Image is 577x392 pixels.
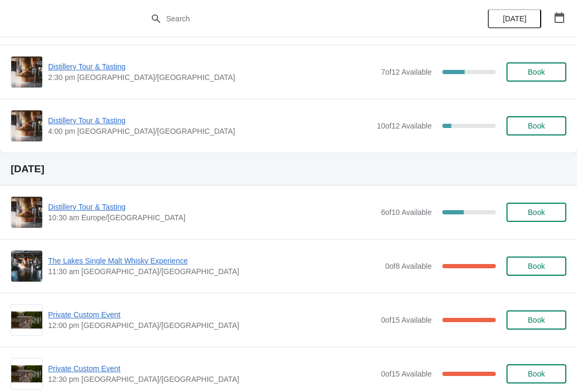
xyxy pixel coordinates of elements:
img: Private Custom Event | | 12:30 pm Europe/London [11,365,42,383]
span: 0 of 15 Available [381,370,432,378]
span: Book [528,370,545,378]
img: Distillery Tour & Tasting | | 10:30 am Europe/London [11,197,42,228]
span: 2:30 pm [GEOGRAPHIC_DATA]/[GEOGRAPHIC_DATA] [48,72,376,83]
span: 10:30 am Europe/[GEOGRAPHIC_DATA] [48,212,376,223]
span: Book [528,316,545,324]
span: 10 of 12 Available [377,122,432,130]
span: [DATE] [503,14,526,23]
span: 7 of 12 Available [381,68,432,76]
span: 6 of 10 Available [381,208,432,217]
span: Book [528,262,545,270]
span: The Lakes Single Malt Whisky Experience [48,255,380,266]
img: Distillery Tour & Tasting | | 2:30 pm Europe/London [11,57,42,87]
span: 4:00 pm [GEOGRAPHIC_DATA]/[GEOGRAPHIC_DATA] [48,126,371,137]
img: The Lakes Single Malt Whisky Experience | | 11:30 am Europe/London [11,251,42,282]
img: Private Custom Event | | 12:00 pm Europe/London [11,311,42,329]
button: [DATE] [488,9,541,28]
span: 12:30 pm [GEOGRAPHIC_DATA]/[GEOGRAPHIC_DATA] [48,374,376,385]
input: Search [166,9,433,28]
span: 0 of 15 Available [381,316,432,324]
button: Book [506,310,566,330]
img: Distillery Tour & Tasting | | 4:00 pm Europe/London [11,110,42,141]
span: Private Custom Event [48,309,376,320]
h2: [DATE] [11,164,566,174]
span: 0 of 8 Available [385,262,432,270]
span: Book [528,208,545,217]
button: Book [506,364,566,383]
button: Book [506,116,566,135]
button: Book [506,62,566,82]
span: 12:00 pm [GEOGRAPHIC_DATA]/[GEOGRAPHIC_DATA] [48,320,376,331]
span: Private Custom Event [48,363,376,374]
span: 11:30 am [GEOGRAPHIC_DATA]/[GEOGRAPHIC_DATA] [48,266,380,277]
button: Book [506,257,566,276]
button: Book [506,203,566,222]
span: Distillery Tour & Tasting [48,61,376,72]
span: Distillery Tour & Tasting [48,115,371,126]
span: Book [528,122,545,130]
span: Book [528,68,545,76]
span: Distillery Tour & Tasting [48,202,376,212]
